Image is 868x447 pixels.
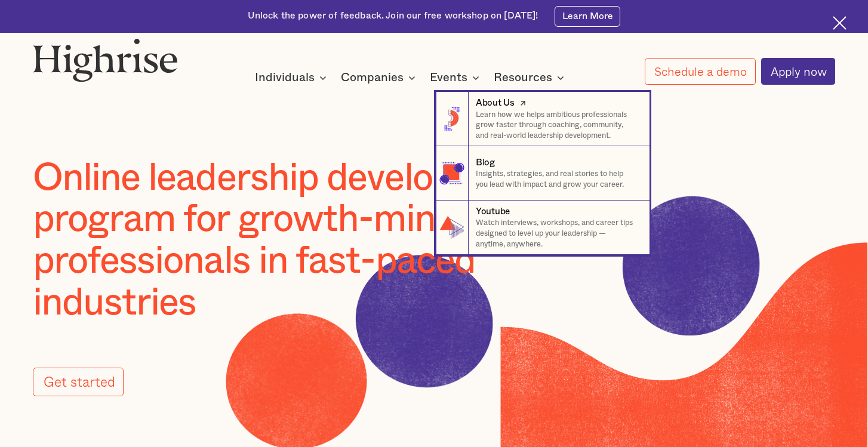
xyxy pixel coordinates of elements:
div: About Us [476,97,515,110]
a: Schedule a demo [645,58,756,85]
img: Cross icon [833,16,847,30]
img: Highrise logo [33,38,178,82]
div: Youtube [476,205,510,218]
a: YoutubeWatch interviews, workshops, and career tips designed to level up your leadership — anytim... [436,201,650,255]
a: Get started [33,368,124,396]
div: Unlock the power of feedback. Join our free workshop on [DATE]! [248,10,538,23]
div: Blog [476,156,495,169]
nav: Resources [76,70,792,255]
p: Insights, strategies, and real stories to help you lead with impact and grow your career. [476,169,639,190]
a: BlogInsights, strategies, and real stories to help you lead with impact and grow your career. [436,146,650,201]
p: Learn how we helps ambitious professionals grow faster through coaching, community, and real-worl... [476,110,639,141]
p: Watch interviews, workshops, and career tips designed to level up your leadership — anytime, anyw... [476,218,639,249]
a: Learn More [555,6,621,27]
h1: Online leadership development program for growth-minded professionals in fast-paced industries [33,158,618,325]
a: About UsLearn how we helps ambitious professionals grow faster through coaching, community, and r... [436,92,650,146]
a: Apply now [761,58,836,85]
